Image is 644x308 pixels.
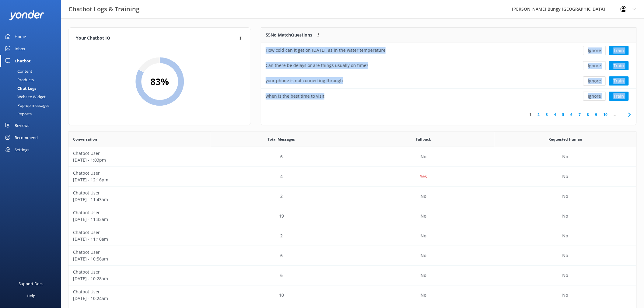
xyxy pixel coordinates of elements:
[4,93,46,101] div: Website Widget
[527,112,535,117] a: 1
[421,292,426,299] p: No
[592,112,600,117] a: 9
[261,43,636,104] div: grid
[266,77,343,84] div: your phone is not connecting through
[76,35,238,42] h4: Your Chatbot IQ
[421,213,426,219] p: No
[68,226,636,246] div: row
[421,252,426,259] p: No
[73,295,206,302] p: [DATE] - 10:24am
[416,136,431,142] span: Fallback
[15,119,29,131] div: Reviews
[68,206,636,226] div: row
[73,150,206,157] p: Chatbot User
[583,61,606,70] button: Ignore
[535,112,543,117] a: 2
[68,147,636,167] div: row
[15,30,26,43] div: Home
[4,84,61,93] a: Chat Logs
[421,233,426,239] p: No
[279,292,284,299] p: 10
[4,67,32,75] div: Content
[562,173,568,180] p: No
[9,10,44,20] img: yonder-white-logo.png
[73,209,206,216] p: Chatbot User
[280,233,283,239] p: 2
[261,58,636,73] div: row
[261,43,636,58] div: row
[73,136,97,142] span: Conversation
[73,196,206,203] p: [DATE] - 11:43am
[73,157,206,163] p: [DATE] - 1:03pm
[584,112,592,117] a: 8
[15,55,31,67] div: Chatbot
[27,290,35,302] div: Help
[543,112,551,117] a: 3
[421,153,426,160] p: No
[73,249,206,256] p: Chatbot User
[4,75,61,84] a: Products
[562,272,568,279] p: No
[4,84,36,93] div: Chat Logs
[73,177,206,183] p: [DATE] - 12:16pm
[68,4,139,14] h3: Chatbot Logs & Training
[68,167,636,187] div: row
[19,278,44,290] div: Support Docs
[562,233,568,239] p: No
[609,76,629,86] button: Train
[583,92,606,101] button: Ignore
[73,170,206,177] p: Chatbot User
[562,213,568,219] p: No
[562,193,568,200] p: No
[568,112,576,117] a: 6
[280,193,283,200] p: 2
[562,153,568,160] p: No
[73,216,206,223] p: [DATE] - 11:33am
[266,62,368,69] div: Can there be delays or are things usually on time?
[4,101,49,110] div: Pop-up messages
[68,285,636,305] div: row
[562,292,568,299] p: No
[266,32,312,38] p: 55 No Match Questions
[562,252,568,259] p: No
[421,272,426,279] p: No
[73,229,206,236] p: Chatbot User
[421,193,426,200] p: No
[609,46,629,55] button: Train
[420,173,427,180] p: Yes
[4,101,61,110] a: Pop-up messages
[73,289,206,295] p: Chatbot User
[583,46,606,55] button: Ignore
[609,92,629,101] button: Train
[279,213,284,219] p: 19
[68,187,636,206] div: row
[73,256,206,262] p: [DATE] - 10:56am
[280,173,283,180] p: 4
[548,136,582,142] span: Requested Human
[551,112,559,117] a: 4
[15,131,38,144] div: Recommend
[583,76,606,86] button: Ignore
[15,144,29,156] div: Settings
[68,246,636,266] div: row
[4,93,61,101] a: Website Widget
[4,67,61,75] a: Content
[266,93,324,100] div: when is the best time to visit
[261,73,636,89] div: row
[4,75,34,84] div: Products
[611,112,620,117] span: ...
[150,74,169,89] h2: 83 %
[261,89,636,104] div: row
[73,269,206,275] p: Chatbot User
[280,272,283,279] p: 6
[268,136,295,142] span: Total Messages
[559,112,568,117] a: 5
[73,275,206,282] p: [DATE] - 10:28am
[73,236,206,243] p: [DATE] - 11:10am
[266,47,386,54] div: How cold can it get on [DATE], as in the water temperature
[15,43,25,55] div: Inbox
[609,61,629,70] button: Train
[4,110,61,118] a: Reports
[576,112,584,117] a: 7
[73,190,206,196] p: Chatbot User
